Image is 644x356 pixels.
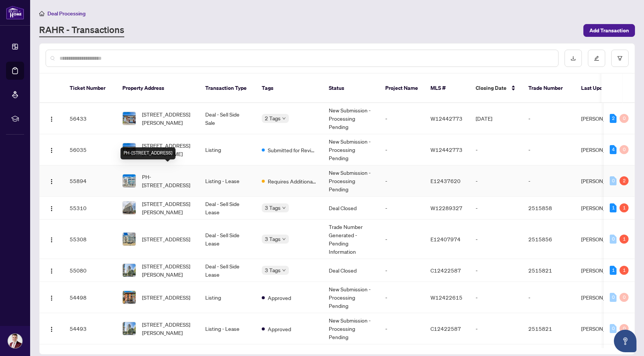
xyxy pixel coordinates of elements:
[323,197,379,220] td: Deal Closed
[265,203,281,212] span: 3 Tags
[470,165,522,197] td: -
[282,268,286,272] span: down
[123,143,136,156] img: thumbnail-img
[49,116,55,122] img: Logo
[47,10,85,17] span: Deal Processing
[610,176,617,185] div: 0
[142,110,193,127] span: [STREET_ADDRESS][PERSON_NAME]
[323,282,379,313] td: New Submission - Processing Pending
[470,259,522,282] td: -
[64,282,116,313] td: 54498
[323,259,379,282] td: Deal Closed
[575,197,632,220] td: [PERSON_NAME]
[610,114,617,123] div: 2
[430,267,461,274] span: C12422587
[123,264,136,277] img: thumbnail-img
[614,330,636,352] button: Open asap
[64,165,116,197] td: 55894
[64,313,116,344] td: 54493
[123,174,136,187] img: thumbnail-img
[123,201,136,214] img: thumbnail-img
[620,203,629,212] div: 1
[575,282,632,313] td: [PERSON_NAME]
[323,313,379,344] td: New Submission - Processing Pending
[575,313,632,344] td: [PERSON_NAME]
[199,220,256,259] td: Deal - Sell Side Lease
[199,259,256,282] td: Deal - Sell Side Lease
[8,334,22,348] img: Profile Icon
[116,74,199,103] th: Property Address
[64,197,116,220] td: 55310
[522,313,575,344] td: 2515821
[323,220,379,259] td: Trade Number Generated - Pending Information
[39,24,124,37] a: RAHR - Transactions
[379,259,424,282] td: -
[123,291,136,304] img: thumbnail-img
[64,103,116,134] td: 56433
[49,295,55,301] img: Logo
[49,326,55,332] img: Logo
[199,197,256,220] td: Deal - Sell Side Lease
[611,50,629,67] button: filter
[282,237,286,241] span: down
[49,179,55,185] img: Logo
[588,50,605,67] button: edit
[268,177,317,185] span: Requires Additional Docs
[123,233,136,245] img: thumbnail-img
[379,74,424,103] th: Project Name
[46,202,58,214] button: Logo
[268,294,291,302] span: Approved
[142,141,193,158] span: [STREET_ADDRESS][PERSON_NAME]
[620,145,629,154] div: 0
[610,235,617,244] div: 0
[123,112,136,125] img: thumbnail-img
[39,11,44,16] span: home
[610,266,617,275] div: 1
[199,134,256,165] td: Listing
[575,134,632,165] td: [PERSON_NAME]
[142,200,193,216] span: [STREET_ADDRESS][PERSON_NAME]
[522,165,575,197] td: -
[64,74,116,103] th: Ticket Number
[430,236,461,242] span: E12407974
[430,294,462,301] span: W12422615
[46,291,58,303] button: Logo
[121,147,175,159] div: PH-[STREET_ADDRESS]
[379,165,424,197] td: -
[282,117,286,120] span: down
[620,176,629,185] div: 2
[323,103,379,134] td: New Submission - Processing Pending
[430,325,461,332] span: C12422587
[522,103,575,134] td: -
[470,103,522,134] td: [DATE]
[470,220,522,259] td: -
[199,74,256,103] th: Transaction Type
[430,146,462,153] span: W12442773
[620,114,629,123] div: 0
[46,233,58,245] button: Logo
[430,205,462,211] span: W12289327
[49,147,55,153] img: Logo
[64,259,116,282] td: 55080
[565,50,582,67] button: download
[323,134,379,165] td: New Submission - Processing Pending
[323,165,379,197] td: New Submission - Processing Pending
[265,266,281,274] span: 3 Tags
[142,320,193,337] span: [STREET_ADDRESS][PERSON_NAME]
[610,324,617,333] div: 0
[470,197,522,220] td: -
[265,114,281,123] span: 2 Tags
[583,24,635,37] button: Add Transaction
[142,262,193,279] span: [STREET_ADDRESS][PERSON_NAME]
[575,103,632,134] td: [PERSON_NAME]
[379,220,424,259] td: -
[46,175,58,187] button: Logo
[610,145,617,154] div: 4
[470,74,522,103] th: Closing Date
[575,165,632,197] td: [PERSON_NAME]
[142,235,190,243] span: [STREET_ADDRESS]
[64,134,116,165] td: 56035
[6,6,24,20] img: logo
[522,197,575,220] td: 2515858
[46,112,58,124] button: Logo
